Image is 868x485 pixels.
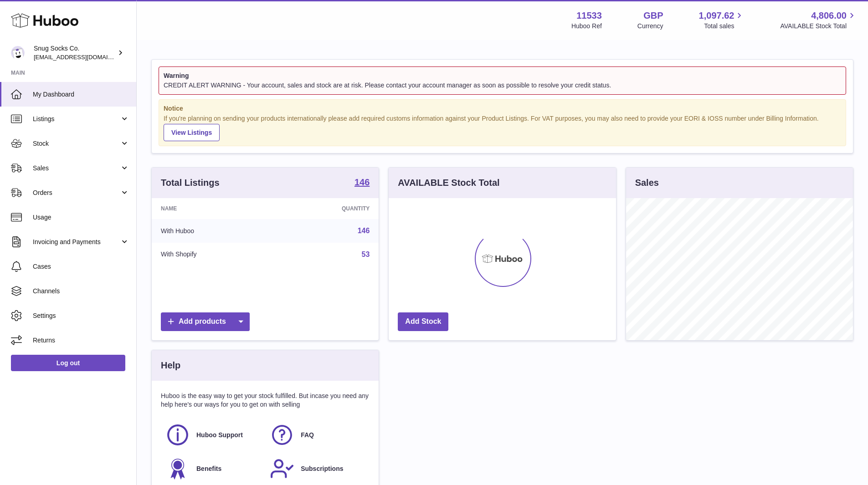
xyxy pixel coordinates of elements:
td: With Huboo [152,219,274,243]
span: 4,806.00 [811,10,847,22]
span: Subscriptions [301,465,343,473]
a: 53 [362,250,370,258]
span: Stock [33,139,120,148]
h3: Sales [635,177,659,189]
div: If you're planning on sending your products internationally please add required customs informati... [164,114,841,142]
span: Benefits [196,465,221,473]
div: Currency [637,22,663,31]
span: My Dashboard [33,90,129,99]
h3: Total Listings [161,177,220,189]
a: Benefits [165,456,261,481]
a: Add Stock [398,312,448,331]
a: 146 [358,227,370,235]
span: Huboo Support [196,431,243,439]
a: View Listings [164,124,220,141]
a: 4,806.00 AVAILABLE Stock Total [780,10,857,31]
span: Orders [33,189,120,197]
a: FAQ [270,423,365,447]
span: Invoicing and Payments [33,238,120,246]
span: AVAILABLE Stock Total [780,22,857,31]
th: Quantity [274,198,379,219]
a: Add products [161,312,250,331]
span: Sales [33,164,120,173]
th: Name [152,198,274,219]
h3: AVAILABLE Stock Total [398,177,499,189]
a: Huboo Support [165,423,261,447]
strong: 146 [354,178,370,187]
strong: 11533 [576,10,602,22]
span: Usage [33,213,129,222]
span: Total sales [704,22,745,31]
a: Subscriptions [270,456,365,481]
div: Snug Socks Co. [34,44,116,61]
strong: Notice [164,104,841,113]
a: 1,097.62 Total sales [699,10,745,31]
span: Channels [33,287,129,296]
img: info@snugsocks.co.uk [11,46,25,60]
div: CREDIT ALERT WARNING - Your account, sales and stock are at risk. Please contact your account man... [164,81,841,90]
span: Listings [33,115,120,123]
span: FAQ [301,431,314,439]
strong: GBP [643,10,663,22]
span: 1,097.62 [699,10,734,22]
p: Huboo is the easy way to get your stock fulfilled. But incase you need any help here's our ways f... [161,392,370,409]
strong: Warning [164,71,841,80]
h3: Help [161,359,180,372]
span: Settings [33,311,129,320]
div: Huboo Ref [571,22,602,31]
td: With Shopify [152,243,274,266]
a: 146 [354,178,370,189]
span: Returns [33,336,129,345]
span: [EMAIL_ADDRESS][DOMAIN_NAME] [34,53,134,61]
span: Cases [33,262,129,271]
a: Log out [11,355,125,371]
